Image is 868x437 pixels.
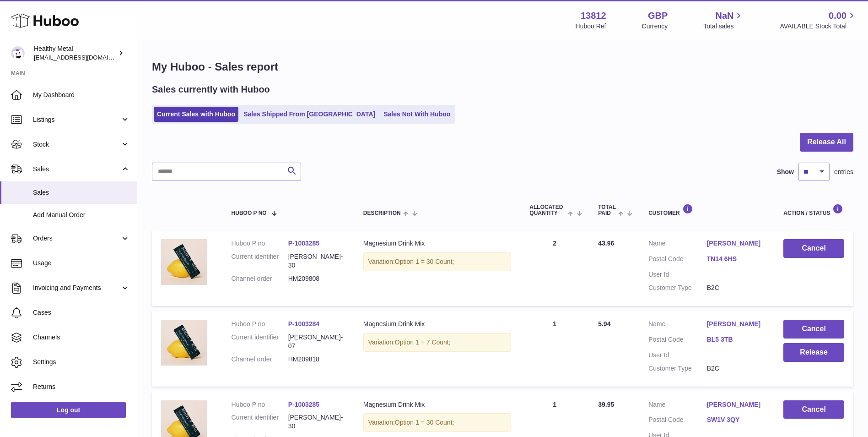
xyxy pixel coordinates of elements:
button: Release [783,343,844,362]
div: Huboo Ref [576,22,606,31]
strong: GBP [648,10,668,22]
span: Stock [33,140,120,149]
strong: 13812 [581,10,606,22]
span: entries [834,168,853,176]
dd: [PERSON_NAME]-30 [288,413,345,431]
dt: Channel order [232,355,288,364]
img: Product_31.jpg [161,320,207,366]
span: Huboo P no [232,210,267,216]
dt: Customer Type [648,284,707,292]
div: Variation: [363,413,512,432]
dt: Postal Code [648,255,707,266]
span: [EMAIL_ADDRESS][DOMAIN_NAME] [34,54,135,61]
div: Action / Status [783,204,844,216]
div: Healthy Metal [34,44,116,62]
span: Channels [33,333,130,342]
div: Variation: [363,252,512,271]
span: Listings [33,115,120,124]
a: 0.00 AVAILABLE Stock Total [780,10,857,31]
img: Product_31.jpg [161,239,207,285]
td: 1 [520,311,589,387]
h1: My Huboo - Sales report [152,60,853,74]
a: SW1V 3QY [707,415,766,424]
span: Settings [33,358,130,366]
label: Show [777,168,794,176]
span: Returns [33,382,130,391]
dd: [PERSON_NAME]-30 [288,252,345,270]
dt: Channel order [232,274,288,283]
button: Release All [800,133,853,152]
dt: Customer Type [648,364,707,373]
img: internalAdmin-13812@internal.huboo.com [11,46,25,60]
span: Option 1 = 30 Count; [395,258,454,265]
dt: Name [648,400,707,411]
dt: Name [648,320,707,331]
a: P-1003284 [288,320,320,328]
a: P-1003285 [288,240,320,247]
span: Orders [33,234,120,243]
span: 5.94 [598,320,610,328]
dd: B2C [707,364,766,373]
dt: Current identifier [232,413,288,431]
div: Currency [642,22,668,31]
dd: HM209808 [288,274,345,283]
span: Add Manual Order [33,211,130,219]
span: 39.95 [598,401,614,408]
dt: Huboo P no [232,400,288,409]
dt: Huboo P no [232,320,288,328]
a: [PERSON_NAME] [707,320,766,328]
a: BL5 3TB [707,335,766,344]
a: Sales Not With Huboo [380,107,453,122]
span: ALLOCATED Quantity [529,204,565,216]
span: NaN [715,10,733,22]
div: Magnesium Drink Mix [363,400,512,409]
span: Usage [33,259,130,268]
dt: Current identifier [232,252,288,270]
dt: Postal Code [648,415,707,426]
a: [PERSON_NAME] [707,239,766,248]
dt: Name [648,239,707,250]
span: AVAILABLE Stock Total [780,22,857,31]
div: Customer [648,204,765,216]
a: [PERSON_NAME] [707,400,766,409]
span: My Dashboard [33,91,130,99]
h2: Sales currently with Huboo [152,83,270,96]
a: Sales Shipped From [GEOGRAPHIC_DATA] [240,107,378,122]
div: Magnesium Drink Mix [363,239,512,248]
dd: [PERSON_NAME]-07 [288,333,345,350]
a: NaN Total sales [703,10,744,31]
dd: B2C [707,284,766,292]
button: Cancel [783,400,844,419]
span: Invoicing and Payments [33,284,120,292]
span: Sales [33,188,130,197]
span: Description [363,210,401,216]
span: Sales [33,165,120,174]
span: Total sales [703,22,744,31]
span: 0.00 [829,10,846,22]
span: Cases [33,308,130,317]
div: Magnesium Drink Mix [363,320,512,328]
span: Option 1 = 30 Count; [395,419,454,426]
span: 43.96 [598,240,614,247]
button: Cancel [783,239,844,258]
a: Log out [11,402,126,418]
a: P-1003285 [288,401,320,408]
button: Cancel [783,320,844,339]
a: TN14 6HS [707,255,766,263]
dt: User Id [648,351,707,360]
span: Option 1 = 7 Count; [395,339,451,346]
td: 2 [520,230,589,306]
dt: Huboo P no [232,239,288,248]
dd: HM209818 [288,355,345,364]
a: Current Sales with Huboo [154,107,238,122]
dt: Postal Code [648,335,707,346]
span: Total paid [598,204,616,216]
dt: User Id [648,270,707,279]
div: Variation: [363,333,512,352]
dt: Current identifier [232,333,288,350]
